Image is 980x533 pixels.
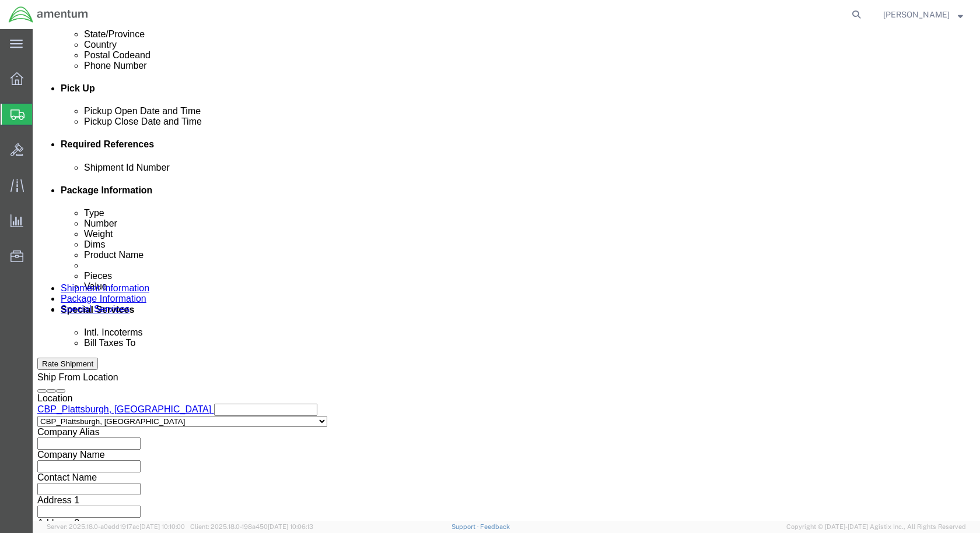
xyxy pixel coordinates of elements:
img: logo [8,6,89,23]
iframe: FS Legacy Container [33,29,980,521]
a: Support [452,523,481,530]
span: [DATE] 10:06:13 [268,523,313,530]
span: Server: 2025.18.0-a0edd1917ac [47,523,185,530]
span: Copyright © [DATE]-[DATE] Agistix Inc., All Rights Reserved [786,522,966,532]
span: Client: 2025.18.0-198a450 [190,523,313,530]
button: [PERSON_NAME] [883,8,964,22]
a: Feedback [480,523,510,530]
span: [DATE] 10:10:00 [139,523,185,530]
span: Nolan Babbie [883,8,950,21]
